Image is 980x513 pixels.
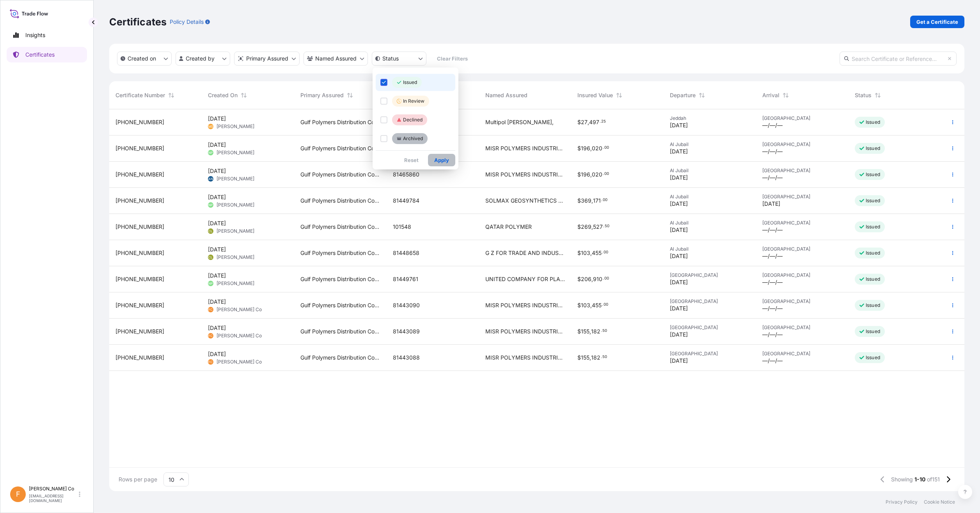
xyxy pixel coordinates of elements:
[403,98,424,104] p: In Review
[404,156,419,164] p: Reset
[403,117,423,123] p: Declined
[403,79,417,85] p: Issued
[376,130,455,147] button: Archived
[376,74,455,147] div: Select Option
[428,154,455,166] button: Apply
[376,93,455,110] button: In Review
[376,111,455,128] button: Declined
[434,156,449,164] p: Apply
[403,135,423,142] p: Archived
[398,154,425,166] button: Reset
[373,68,458,169] div: certificateStatus Filter options
[376,74,455,91] button: Issued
